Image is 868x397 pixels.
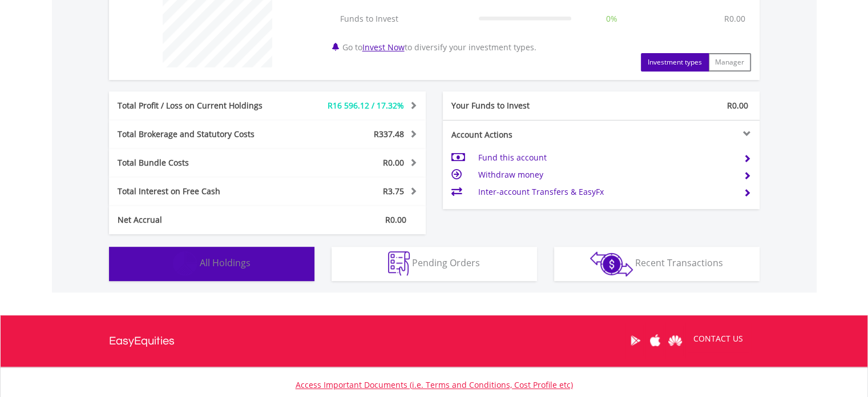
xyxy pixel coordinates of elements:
img: holdings-wht.png [173,251,197,276]
img: pending_instructions-wht.png [388,251,410,276]
span: R16 596.12 / 17.32% [328,100,404,111]
a: Apple [645,323,665,358]
td: Funds to Invest [334,7,473,30]
span: Pending Orders [412,256,480,269]
td: R0.00 [718,7,751,30]
span: R0.00 [383,157,404,168]
span: R0.00 [727,100,748,111]
a: Access Important Documents (i.e. Terms and Conditions, Cost Profile etc) [296,379,573,390]
div: Total Profit / Loss on Current Holdings [109,100,294,111]
button: All Holdings [109,247,314,281]
a: Google Play [625,323,645,358]
td: Withdraw money [478,166,734,183]
button: Recent Transactions [554,247,760,281]
div: Net Accrual [109,214,294,226]
a: EasyEquities [109,315,175,367]
td: Fund this account [478,149,734,166]
a: CONTACT US [685,323,751,355]
div: Total Interest on Free Cash [109,186,294,197]
a: Invest Now [362,42,405,53]
img: transactions-zar-wht.png [590,251,633,276]
div: Total Brokerage and Statutory Costs [109,129,294,140]
span: R337.48 [374,129,404,139]
div: Your Funds to Invest [443,100,601,111]
a: Huawei [665,323,685,358]
div: Total Bundle Costs [109,157,294,169]
button: Manager [708,53,751,71]
span: R0.00 [385,214,406,225]
button: Pending Orders [332,247,537,281]
div: Account Actions [443,129,601,141]
span: All Holdings [200,256,251,269]
span: Recent Transactions [635,256,723,269]
td: Inter-account Transfers & EasyFx [478,183,734,200]
button: Investment types [641,53,709,71]
span: R3.75 [383,186,404,197]
td: 0% [577,7,647,30]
